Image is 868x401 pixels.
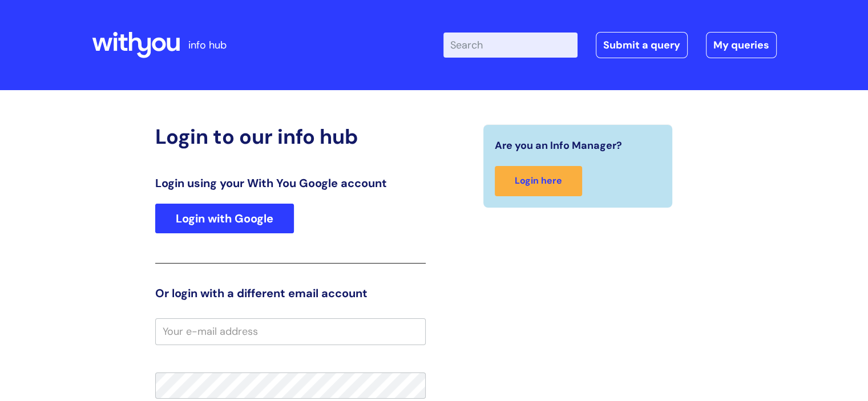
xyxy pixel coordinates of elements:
[706,32,777,58] a: My queries
[495,136,622,155] span: Are you an Info Manager?
[155,124,426,149] h2: Login to our info hub
[495,166,582,196] a: Login here
[155,286,426,300] h3: Or login with a different email account
[155,318,426,345] input: Your e-mail address
[443,33,578,58] input: Search
[155,176,426,190] h3: Login using your With You Google account
[155,204,294,233] a: Login with Google
[188,36,227,54] p: info hub
[596,32,688,58] a: Submit a query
